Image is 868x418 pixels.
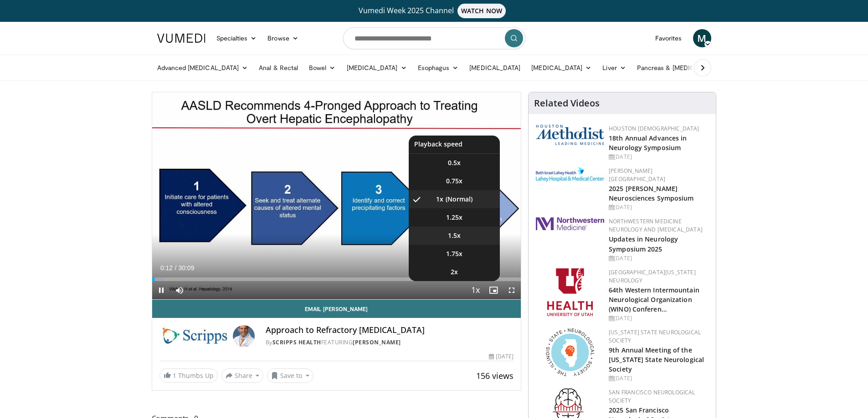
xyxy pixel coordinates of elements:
a: [US_STATE] State Neurological Society [609,328,701,344]
span: 1.5x [448,231,461,240]
div: [DATE] [609,153,709,161]
a: [GEOGRAPHIC_DATA][US_STATE] Neurology [609,268,696,284]
span: 0:12 [160,264,173,272]
div: [DATE] [609,374,709,383]
button: Pause [152,281,170,299]
a: Anal & Rectal [253,59,303,77]
a: Browse [262,29,304,47]
a: [PERSON_NAME] [353,338,401,346]
img: VuMedi Logo [157,34,205,43]
a: 18th Annual Advances in Neurology Symposium [609,134,687,152]
a: M [693,29,711,47]
span: 156 views [476,370,514,381]
img: 71a8b48c-8850-4916-bbdd-e2f3ccf11ef9.png.150x105_q85_autocrop_double_scale_upscale_version-0.2.png [546,328,594,376]
a: Scripps Health [272,338,321,346]
a: Northwestern Medicine Neurology and [MEDICAL_DATA] [609,217,703,233]
a: [MEDICAL_DATA] [341,59,412,77]
a: [MEDICAL_DATA] [464,59,526,77]
span: 1x [436,195,443,204]
button: Fullscreen [503,281,521,299]
img: e7977282-282c-4444-820d-7cc2733560fd.jpg.150x105_q85_autocrop_double_scale_upscale_version-0.2.jpg [536,167,604,182]
span: 30:09 [178,264,194,272]
a: [MEDICAL_DATA] [526,59,597,77]
a: Specialties [211,29,262,47]
a: Pancreas & [MEDICAL_DATA] [632,59,738,77]
a: Vumedi Week 2025 ChannelWATCH NOW [159,4,710,18]
button: Mute [170,281,189,299]
a: 9th Annual Meeting of the [US_STATE] State Neurological Society [609,346,704,373]
a: 2025 [PERSON_NAME] Neurosciences Symposium [609,184,693,202]
span: 1 [173,371,176,380]
span: 1.25x [446,213,462,222]
button: Share [221,368,264,383]
div: [DATE] [609,254,709,262]
h4: Approach to Refractory [MEDICAL_DATA] [266,325,514,335]
input: Search topics, interventions [343,27,525,49]
span: 2x [451,267,458,277]
span: WATCH NOW [457,4,506,18]
a: 1 Thumbs Up [159,368,218,383]
a: Bowel [303,59,341,77]
a: Favorites [650,29,688,47]
img: 5e4488cc-e109-4a4e-9fd9-73bb9237ee91.png.150x105_q85_autocrop_double_scale_upscale_version-0.2.png [536,125,604,145]
a: [PERSON_NAME][GEOGRAPHIC_DATA] [609,167,665,183]
div: Progress Bar [152,277,521,281]
div: [DATE] [609,314,709,322]
video-js: Video Player [152,92,521,300]
h4: Related Videos [534,98,600,109]
button: Save to [267,368,313,383]
div: [DATE] [609,203,709,212]
a: Email [PERSON_NAME] [152,300,521,318]
span: / [175,264,177,272]
div: By FEATURING [266,338,514,347]
div: [DATE] [489,353,514,361]
span: 1.75x [446,249,462,258]
img: f6362829-b0a3-407d-a044-59546adfd345.png.150x105_q85_autocrop_double_scale_upscale_version-0.2.png [547,268,593,316]
img: Avatar [233,325,255,347]
a: San Francisco Neurological Society [609,388,695,404]
a: Houston [DEMOGRAPHIC_DATA] [609,125,699,132]
a: 64th Western Intermountain Neurological Organization (WINO) Conferen… [609,286,699,313]
button: Playback Rate [466,281,484,299]
a: Liver [597,59,631,77]
a: Advanced [MEDICAL_DATA] [152,59,254,77]
img: Scripps Health [159,325,229,347]
span: 0.5x [448,158,461,167]
a: Esophagus [412,59,464,77]
img: 2a462fb6-9365-492a-ac79-3166a6f924d8.png.150x105_q85_autocrop_double_scale_upscale_version-0.2.jpg [536,217,604,230]
span: 0.75x [446,176,462,186]
button: Enable picture-in-picture mode [484,281,503,299]
a: Updates in Neurology Symposium 2025 [609,235,678,253]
